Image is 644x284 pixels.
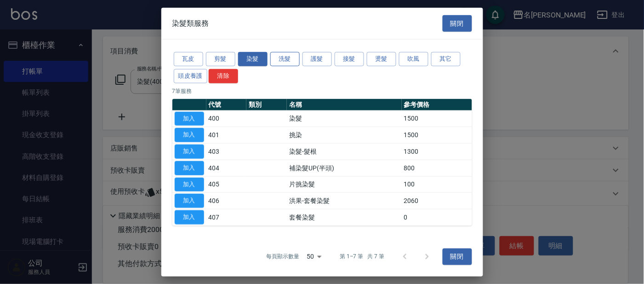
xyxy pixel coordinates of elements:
button: 加入 [175,194,204,208]
button: 剪髮 [206,52,235,66]
button: 吹風 [399,52,428,66]
p: 第 1–7 筆 共 7 筆 [340,253,384,261]
td: 補染髮UP(半頭) [287,160,401,176]
td: 400 [206,110,247,127]
div: 50 [303,244,325,269]
button: 加入 [175,128,204,142]
td: 挑染 [287,127,401,144]
button: 其它 [431,52,461,66]
p: 每頁顯示數量 [266,253,299,261]
button: 加入 [175,145,204,159]
td: 100 [402,176,472,193]
td: 407 [206,209,247,226]
td: 2060 [402,193,472,209]
button: 燙髮 [367,52,396,66]
button: 瓦皮 [174,52,203,66]
td: 1500 [402,127,472,144]
button: 接髮 [335,52,364,66]
td: 404 [206,160,247,176]
p: 7 筆服務 [172,87,472,95]
button: 護髮 [302,52,332,66]
td: 洪果-套餐染髮 [287,193,401,209]
td: 405 [206,176,247,193]
button: 加入 [175,210,204,225]
button: 洗髮 [270,52,300,66]
button: 頭皮養護 [174,69,208,83]
button: 加入 [175,177,204,191]
button: 加入 [175,111,204,126]
td: 染髮-髮根 [287,143,401,160]
button: 染髮 [238,52,268,66]
td: 1500 [402,110,472,127]
th: 類別 [246,99,287,110]
td: 800 [402,160,472,176]
td: 401 [206,127,247,144]
th: 代號 [206,99,247,110]
td: 403 [206,143,247,160]
button: 關閉 [443,248,472,265]
td: 406 [206,193,247,209]
button: 清除 [209,69,238,83]
button: 加入 [175,161,204,175]
td: 套餐染髮 [287,209,401,226]
button: 關閉 [443,15,472,32]
td: 1300 [402,143,472,160]
th: 參考價格 [402,99,472,110]
td: 片挑染髮 [287,176,401,193]
td: 0 [402,209,472,226]
th: 名稱 [287,99,401,110]
td: 染髮 [287,110,401,127]
span: 染髮類服務 [172,19,209,28]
